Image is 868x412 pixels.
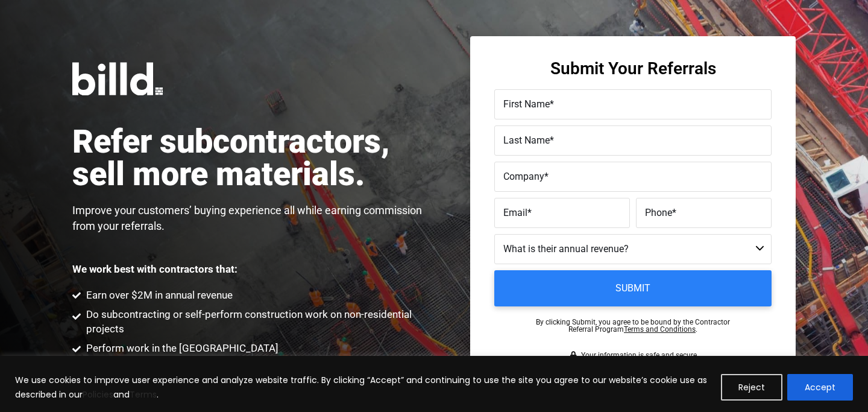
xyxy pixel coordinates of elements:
[503,171,544,182] span: Company
[83,341,278,356] span: Perform work in the [GEOGRAPHIC_DATA]
[787,374,853,401] button: Accept
[72,203,434,234] p: Improve your customers’ buying experience all while earning commission from your referrals.
[578,351,697,360] span: Your information is safe and secure
[72,125,434,191] h1: Refer subcontractors, sell more materials.
[550,60,716,77] h3: Submit Your Referrals
[503,207,527,218] span: Email
[130,388,157,401] a: Terms
[503,98,550,110] span: First Name
[624,325,696,334] a: Terms and Conditions
[503,135,550,146] span: Last Name
[15,373,712,402] p: We use cookies to improve user experience and analyze website traffic. By clicking “Accept” and c...
[721,374,782,401] button: Reject
[645,207,672,218] span: Phone
[72,264,237,274] p: We work best with contractors that:
[83,308,435,337] span: Do subcontracting or self-perform construction work on non-residential projects
[494,270,772,306] input: Submit
[536,319,730,333] p: By clicking Submit, you agree to be bound by the Contractor Referral Program .
[83,288,233,303] span: Earn over $2M in annual revenue
[83,388,113,401] a: Policies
